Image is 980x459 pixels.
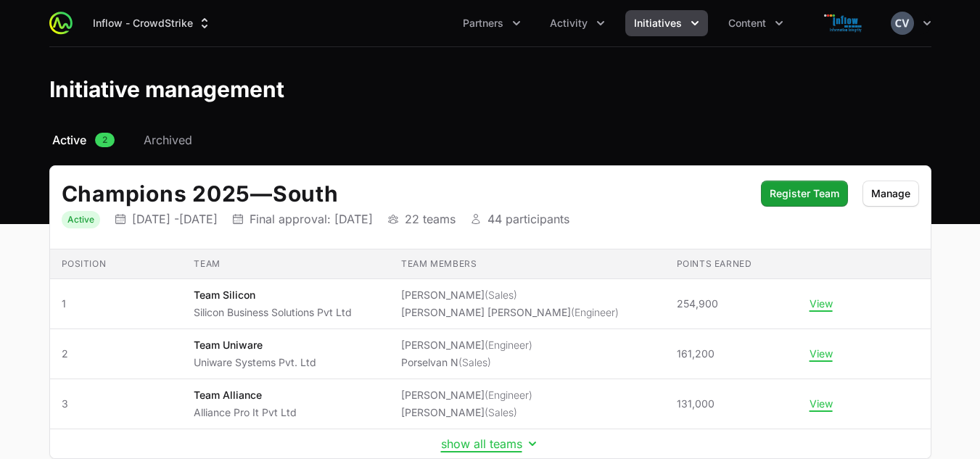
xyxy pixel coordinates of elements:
span: Activity [550,16,588,30]
div: Partners menu [454,10,530,36]
button: show all teams [441,437,540,451]
span: — [250,181,273,207]
button: View [810,347,833,360]
p: Silicon Business Solutions Pvt Ltd [194,305,352,320]
span: (Engineer) [485,389,532,401]
p: Uniware Systems Pvt. Ltd [194,355,316,370]
span: 2 [95,133,115,147]
span: Partners [463,16,503,30]
span: 3 [62,397,171,411]
p: Team Silicon [194,288,352,302]
a: Archived [141,131,195,149]
li: [PERSON_NAME] [401,405,532,420]
span: 1 [62,297,171,311]
p: 22 teams [405,212,456,226]
span: Archived [144,131,192,149]
span: (Sales) [458,356,491,368]
span: (Engineer) [485,339,532,351]
div: Content menu [720,10,792,36]
button: Initiatives [625,10,708,36]
span: 2 [62,347,171,361]
span: Register Team [770,185,839,202]
span: (Engineer) [571,306,619,318]
span: 254,900 [677,297,718,311]
th: Team [182,249,390,279]
p: 44 participants [487,212,569,226]
span: Initiatives [634,16,682,30]
span: Content [728,16,766,30]
li: [PERSON_NAME] [401,338,532,352]
div: Activity menu [541,10,614,36]
button: Activity [541,10,614,36]
span: (Sales) [485,406,517,418]
li: [PERSON_NAME] [PERSON_NAME] [401,305,619,320]
p: Team Uniware [194,338,316,352]
button: Register Team [761,181,848,207]
button: Partners [454,10,530,36]
p: Final approval: [DATE] [250,212,373,226]
img: Chandrashekhar V [891,12,914,35]
div: Supplier switch menu [84,10,221,36]
div: Initiative details [49,165,931,459]
button: Manage [862,181,919,207]
th: Position [50,249,183,279]
span: Manage [871,185,910,202]
button: View [810,397,833,410]
p: Team Alliance [194,388,297,402]
span: (Sales) [485,289,517,301]
span: 161,200 [677,347,715,361]
p: Alliance Pro It Pvt Ltd [194,405,297,420]
th: Team members [390,249,665,279]
span: Active [52,131,86,149]
button: View [810,297,833,310]
th: Points earned [665,249,798,279]
span: 131,000 [677,397,715,411]
a: Active2 [49,131,118,149]
li: [PERSON_NAME] [401,388,532,402]
nav: Initiative activity log navigation [49,131,931,149]
div: Initiatives menu [625,10,708,36]
h2: Champions 2025 South [62,181,746,207]
p: [DATE] - [DATE] [132,212,218,226]
img: Inflow [810,9,879,38]
div: Main navigation [73,10,792,36]
button: Inflow - CrowdStrike [84,10,221,36]
button: Content [720,10,792,36]
h1: Initiative management [49,76,284,102]
li: [PERSON_NAME] [401,288,619,302]
li: Porselvan N [401,355,532,370]
img: ActivitySource [49,12,73,35]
